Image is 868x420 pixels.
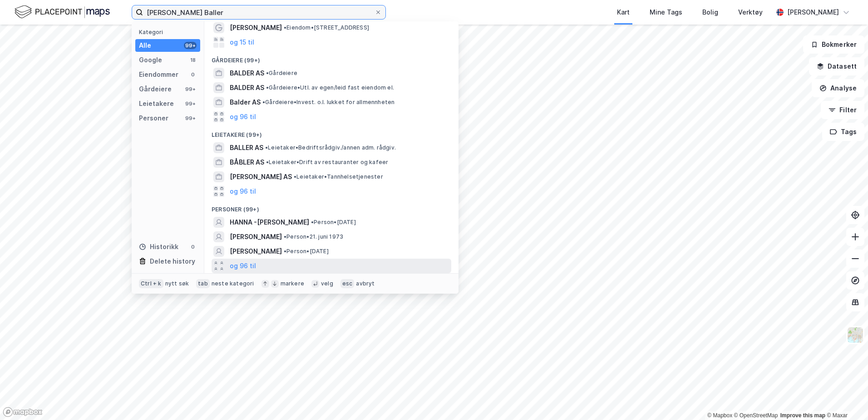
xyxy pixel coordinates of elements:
div: Ctrl + k [139,279,163,288]
button: og 96 til [230,111,256,122]
div: Leietakere [139,98,174,109]
div: 99+ [184,42,197,49]
div: Alle [139,40,151,51]
span: • [266,159,269,165]
span: BALLER AS [230,142,263,153]
a: OpenStreetMap [734,412,778,419]
span: Person • [DATE] [284,248,329,255]
span: Person • [DATE] [311,219,356,226]
span: • [284,233,286,240]
button: og 15 til [230,37,254,48]
div: 99+ [184,115,197,122]
div: Verktøy [738,7,763,18]
a: Mapbox [707,412,732,419]
div: [PERSON_NAME] [787,7,839,18]
img: logo.f888ab2527a4732fd821a326f86c7f29.svg [15,4,110,20]
div: markere [281,280,304,287]
div: Kategori [139,29,200,35]
button: Filter [821,101,864,119]
span: • [294,173,296,180]
span: HANNA -[PERSON_NAME] [230,217,309,228]
div: Mine Tags [650,7,682,18]
div: 0 [189,243,197,250]
div: Personer [139,113,168,124]
span: Leietaker • Tannhelsetjenester [294,173,383,180]
button: Analyse [812,79,864,97]
span: BALDER AS [230,82,264,93]
button: Tags [822,123,864,141]
span: • [284,248,286,255]
span: BÅBLER AS [230,157,264,168]
span: Leietaker • Bedriftsrådgiv./annen adm. rådgiv. [265,144,396,151]
span: Balder AS [230,97,261,108]
div: Eiendommer [139,69,178,80]
div: 99+ [184,100,197,107]
div: tab [196,279,210,288]
a: Mapbox homepage [3,407,43,417]
div: Personer (99+) [204,199,459,215]
span: [PERSON_NAME] [230,246,282,257]
span: • [265,144,268,151]
iframe: Chat Widget [823,376,868,420]
span: BALDER AS [230,68,264,79]
div: neste kategori [212,280,254,287]
button: Bokmerker [803,35,864,54]
span: • [262,99,265,105]
div: velg [321,280,333,287]
div: esc [340,279,355,288]
div: avbryt [356,280,375,287]
div: 0 [189,71,197,78]
span: [PERSON_NAME] AS [230,171,292,182]
span: Person • 21. juni 1973 [284,233,343,240]
span: • [266,70,269,76]
button: og 96 til [230,186,256,197]
a: Improve this map [780,412,825,419]
div: nytt søk [165,280,189,287]
span: [PERSON_NAME] [230,231,282,242]
div: 99+ [184,85,197,93]
div: Google [139,55,162,65]
input: Søk på adresse, matrikkel, gårdeiere, leietakere eller personer [143,5,375,19]
button: Datasett [809,57,864,75]
span: • [311,219,314,225]
div: Kontrollprogram for chat [823,376,868,420]
div: Kart [617,7,630,18]
span: Gårdeiere • Invest. o.l. lukket for allmennheten [262,99,395,106]
span: Eiendom • [STREET_ADDRESS] [284,24,369,31]
div: Bolig [702,7,718,18]
span: Leietaker • Drift av restauranter og kafeer [266,159,388,166]
span: • [284,24,286,31]
span: Gårdeiere [266,70,297,77]
span: • [266,84,269,91]
div: Delete history [150,256,195,267]
div: 18 [189,56,197,64]
div: Gårdeiere [139,84,172,95]
span: Gårdeiere • Utl. av egen/leid fast eiendom el. [266,84,394,91]
div: Gårdeiere (99+) [204,50,459,66]
div: Historikk [139,241,178,252]
div: Leietakere (99+) [204,124,459,140]
span: [PERSON_NAME] [230,22,282,33]
img: Z [847,326,864,344]
button: og 96 til [230,260,256,271]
